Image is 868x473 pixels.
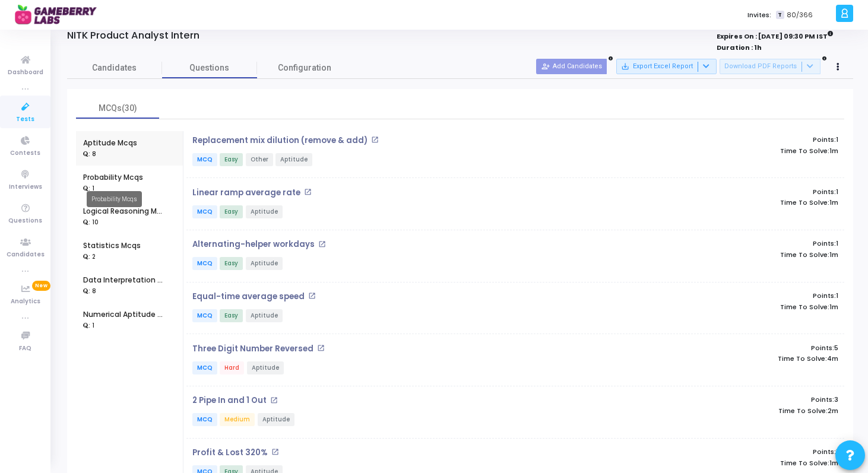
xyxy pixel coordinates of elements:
img: logo [15,3,104,27]
span: Candidates [7,250,45,260]
div: Numerical Aptitude Mcqs [83,309,166,320]
p: Points: [631,240,838,247]
p: Replacement mix dilution (remove & add) [192,136,368,145]
p: Three Digit Number Reversed [192,344,313,354]
span: Easy [220,257,243,270]
p: Time To Solve: [631,251,838,259]
p: Profit & Lost 320% [192,448,268,458]
p: Points: [631,344,838,352]
span: Configuration [278,62,331,74]
span: Analytics [11,297,40,307]
span: Aptitude [246,309,283,322]
div: Statistics Mcqs [83,240,141,251]
p: Linear ramp average rate [192,188,300,198]
div: : 8 [83,150,96,159]
p: Time To Solve: [631,407,838,415]
div: : 10 [83,218,99,227]
span: 1 [836,291,838,300]
label: Invites: [747,10,771,20]
span: Easy [220,309,243,322]
span: MCQ [192,205,217,218]
div: Aptitude Mcqs [83,138,137,148]
span: MCQ [192,309,217,322]
span: T [776,11,784,20]
mat-icon: open_in_new [271,448,279,456]
p: Points: [631,292,838,300]
mat-icon: save_alt [621,62,629,71]
span: Easy [220,153,243,166]
span: MCQ [192,413,217,426]
div: MCQs(30) [83,102,152,115]
span: 80/366 [787,10,813,20]
span: Medium [220,413,255,426]
button: Add Candidates [536,59,607,74]
div: Data Interpretation Mcqs [83,275,166,285]
mat-icon: open_in_new [317,344,325,352]
span: MCQ [192,361,217,374]
span: Questions [8,216,42,226]
p: Points: [631,136,838,144]
span: 3 [834,395,838,404]
mat-icon: open_in_new [270,396,278,404]
span: 2m [828,407,838,415]
span: 1m [829,147,838,155]
span: New [32,281,50,291]
h4: NITK Product Analyst Intern [67,30,199,42]
div: : 2 [83,253,96,262]
button: Download PDF Reports [720,59,821,74]
span: Aptitude [258,413,294,426]
mat-icon: open_in_new [304,188,312,196]
mat-icon: open_in_new [308,292,316,300]
p: Points: [631,448,838,456]
span: 5 [834,343,838,353]
span: 1m [829,199,838,207]
p: 2 Pipe In and 1 Out [192,396,267,405]
p: Time To Solve: [631,199,838,207]
mat-icon: open_in_new [371,136,379,144]
button: Export Excel Report [616,59,717,74]
div: Probability Mcqs [87,191,142,207]
span: Aptitude [246,205,283,218]
span: Tests [16,115,34,125]
span: 1 [836,239,838,248]
p: Alternating-helper workdays [192,240,315,249]
span: 1 [836,187,838,196]
span: Candidates [67,62,162,74]
div: Probability Mcqs [83,172,143,183]
span: 1m [829,459,838,467]
span: Easy [220,205,243,218]
p: Time To Solve: [631,355,838,363]
span: Questions [162,62,257,74]
span: Hard [220,361,244,374]
p: Time To Solve: [631,459,838,467]
div: : 1 [83,322,94,331]
strong: Expires On : [DATE] 09:30 PM IST [717,28,834,42]
span: 1m [829,251,838,259]
span: Dashboard [8,68,43,78]
p: Points: [631,396,838,404]
span: Contests [10,148,40,158]
p: Time To Solve: [631,303,838,311]
p: Equal-time average speed [192,292,305,301]
span: Aptitude [246,257,283,270]
span: MCQ [192,153,217,166]
span: Aptitude [275,153,312,166]
span: 1m [829,303,838,311]
span: Interviews [9,182,42,192]
span: Other [246,153,273,166]
p: Points: [631,188,838,196]
span: 4m [827,355,838,363]
mat-icon: open_in_new [318,240,326,248]
span: FAQ [19,344,31,354]
div: : 8 [83,287,96,296]
span: MCQ [192,257,217,270]
mat-icon: person_add_alt [541,62,550,71]
strong: Duration : 1h [717,43,762,52]
p: Time To Solve: [631,147,838,155]
span: Aptitude [247,361,284,374]
span: 1 [836,135,838,144]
